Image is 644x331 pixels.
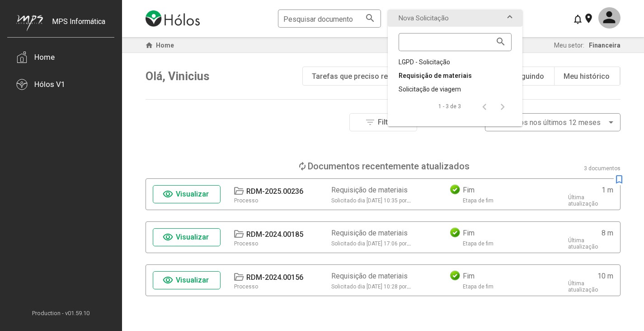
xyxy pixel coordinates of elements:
div: Fim [463,186,475,194]
span: Visualizar [176,276,209,284]
button: Página anterior [475,97,494,115]
img: logo-holos.png [146,10,200,27]
div: Processo [234,197,258,204]
div: Home [34,53,55,62]
div: Última atualização [568,194,613,207]
div: Meu histórico [564,72,610,81]
button: Visualizar [153,228,221,246]
div: Fim [463,272,475,280]
div: MPS Informática [52,17,105,40]
div: Requisição de materiais [331,229,408,237]
span: Meu setor: [554,42,584,49]
button: Filtros [349,113,417,131]
mat-icon: folder_open [233,272,244,283]
div: RDM-2025.00236 [246,187,303,196]
div: Processo [234,283,258,290]
mat-icon: search [365,12,376,23]
span: Atualizados nos últimos 12 meses [490,118,601,127]
mat-icon: loop [297,161,308,172]
span: Financeira [589,42,620,49]
mat-icon: bookmark [614,174,625,185]
span: Visualizar [176,190,209,198]
div: 1 - 3 de 3 [438,102,461,111]
div: Última atualização [568,280,613,293]
div: 10 m [597,272,613,280]
div: Etapa de fim [463,197,494,204]
mat-icon: visibility [163,232,174,243]
span: Olá, Vinicius [146,70,209,83]
div: Requisição de materiais [331,186,408,194]
div: Última atualização [568,237,613,250]
div: Etapa de fim [463,240,494,247]
div: RDM-2024.00185 [246,230,303,239]
button: Página seguinte [494,97,512,115]
button: Visualizar [153,185,221,203]
span: Visualizar [176,233,209,241]
mat-icon: filter_list [365,117,376,128]
mat-icon: folder_open [233,229,244,240]
div: Tarefas que preciso realizar [312,72,406,81]
mat-icon: location_on [583,13,594,24]
span: Home [156,42,174,49]
mat-paginator: Select page [390,94,512,119]
span: Filtros [378,118,399,126]
div: Processo [234,240,258,247]
div: 8 m [602,229,613,237]
div: Etapa de fim [463,283,494,290]
mat-icon: search [495,36,506,47]
span: Production - v01.59.10 [7,310,114,317]
div: Hólos V1 [34,80,66,89]
div: RDM-2024.00156 [246,273,303,282]
button: Visualizar [153,271,221,289]
mat-icon: home [144,40,155,51]
img: mps-image-cropped.png [16,14,43,31]
div: 1 m [602,186,613,194]
div: Documentos recentemente atualizados [308,161,470,172]
div: Solicitação de viagem [399,85,512,94]
mat-icon: visibility [163,275,174,286]
div: Fim [463,229,475,237]
div: Requisição de materiais [399,71,512,80]
mat-icon: folder_open [233,186,244,197]
div: 3 documentos [584,165,620,172]
div: LGPD - Solicitação [399,58,512,67]
mat-icon: visibility [163,189,174,200]
div: Requisição de materiais [331,272,408,280]
span: Nova Solicitação [399,14,449,22]
div: Nova Solicitação [388,27,522,126]
mat-expansion-panel-header: Nova Solicitação [388,10,522,27]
